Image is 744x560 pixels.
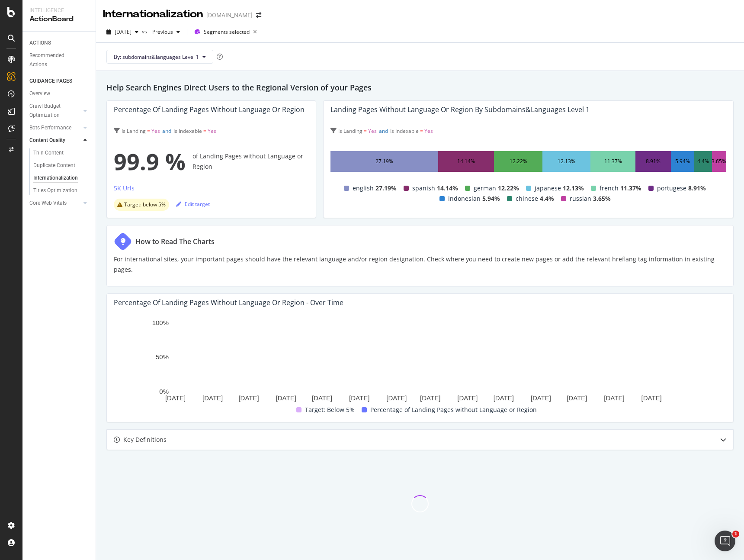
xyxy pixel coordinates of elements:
[540,193,554,204] span: 4.4%
[29,14,89,24] div: ActionBoard
[474,183,496,193] span: german
[256,12,261,18] div: arrow-right-arrow-left
[114,184,135,193] div: 5K Urls
[412,183,435,193] span: spanish
[33,186,77,195] div: Titles Optimization
[353,183,374,193] span: english
[33,186,90,195] a: Titles Optimization
[33,161,75,170] div: Duplicate Content
[123,434,167,445] div: Key Definitions
[204,28,250,35] span: Segments selected
[202,395,223,402] text: [DATE]
[29,51,90,69] a: Recommended Actions
[600,183,619,193] span: french
[149,25,183,39] button: Previous
[33,174,90,183] a: Internationalization
[420,127,423,135] span: =
[368,127,377,135] span: Yes
[620,183,641,193] span: 11.37%
[604,395,624,402] text: [DATE]
[147,127,150,135] span: =
[149,28,173,35] span: Previous
[191,25,260,39] button: Segments selected
[712,156,726,167] div: 3.65%
[103,7,203,22] div: Internationalization
[29,123,81,132] a: Bots Performance
[33,174,78,183] div: Internationalization
[162,127,171,135] span: and
[176,200,210,208] div: Edit target
[305,405,355,415] span: Target: Below 5%
[208,127,216,135] span: Yes
[29,51,81,69] div: Recommended Actions
[173,127,202,135] span: Is Indexable
[114,144,186,179] span: 99.9 %
[457,395,478,402] text: [DATE]
[641,395,661,402] text: [DATE]
[510,156,527,167] div: 12.22%
[29,199,67,208] div: Core Web Vitals
[122,127,146,135] span: Is Landing
[165,395,186,402] text: [DATE]
[114,318,726,405] svg: A chart.
[715,531,735,551] iframe: Intercom live chat
[675,156,690,167] div: 5.94%
[570,193,591,204] span: russian
[33,161,90,170] a: Duplicate Content
[498,183,519,193] span: 12.22%
[424,127,433,135] span: Yes
[33,148,64,158] div: Thin Content
[29,102,75,120] div: Crawl Budget Optimization
[312,395,332,402] text: [DATE]
[29,89,50,98] div: Overview
[448,193,481,204] span: indonesian
[29,77,90,86] a: GUIDANCE PAGES
[370,405,537,415] span: Percentage of Landing Pages without Language or Region
[482,193,500,204] span: 5.94%
[29,123,71,132] div: Bots Performance
[657,183,686,193] span: portugese
[114,105,305,114] div: Percentage of Landing Pages without Language or Region
[494,395,514,402] text: [DATE]
[604,156,622,167] div: 11.37%
[276,395,296,402] text: [DATE]
[386,395,407,402] text: [DATE]
[646,156,661,167] div: 8.91%
[29,136,65,145] div: Content Quality
[29,102,81,120] a: Crawl Budget Optimization
[106,50,213,64] button: By: subdomains&languages Level 1
[420,395,440,402] text: [DATE]
[114,199,169,211] div: warning label
[697,156,709,167] div: 4.4%
[142,28,149,35] span: vs
[29,89,90,98] a: Overview
[364,127,367,135] span: =
[29,39,51,48] div: ACTIONS
[338,127,362,135] span: Is Landing
[159,388,169,395] text: 0%
[457,156,475,167] div: 14.14%
[156,354,169,361] text: 50%
[29,7,89,14] div: Intelligence
[135,236,215,247] div: How to Read The Charts
[238,395,259,402] text: [DATE]
[563,183,584,193] span: 12.13%
[29,39,90,48] a: ACTIONS
[29,199,81,208] a: Core Web Vitals
[688,183,706,193] span: 8.91%
[176,197,210,211] button: Edit target
[349,395,369,402] text: [DATE]
[732,531,739,537] span: 1
[516,193,538,204] span: chinese
[124,202,166,207] span: Target: below 5%
[114,144,309,179] div: of Landing Pages without Language or Region
[106,81,734,93] h2: Help Search Engines Direct Users to the Regional Version of your Pages
[330,105,590,114] div: Landing Pages without Language or Region by subdomains&languages Level 1
[114,53,199,61] span: By: subdomains&languages Level 1
[114,183,135,197] button: 5K Urls
[114,254,726,275] p: For international sites, your important pages should have the relevant language and/or region des...
[103,25,142,39] button: [DATE]
[29,77,72,86] div: GUIDANCE PAGES
[375,156,393,167] div: 27.19%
